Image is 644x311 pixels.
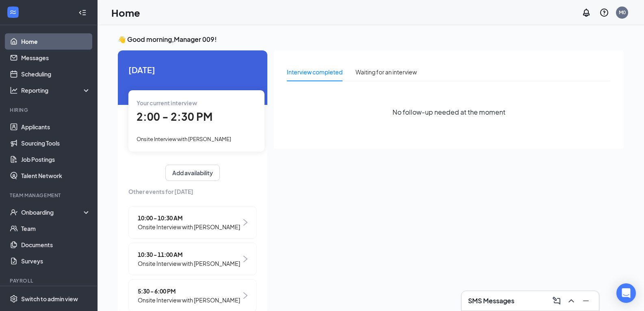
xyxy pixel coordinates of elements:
[616,283,636,303] div: Open Intercom Messenger
[137,110,212,123] span: 2:00 - 2:30 PM
[21,151,91,167] a: Job Postings
[579,294,592,307] button: Minimize
[581,296,591,306] svg: Minimize
[10,208,18,216] svg: UserCheck
[138,222,240,231] span: Onsite Interview with [PERSON_NAME]
[21,237,91,253] a: Documents
[10,192,89,199] div: Team Management
[128,63,257,76] span: [DATE]
[21,220,91,237] a: Team
[21,119,91,135] a: Applicants
[138,259,240,268] span: Onsite Interview with [PERSON_NAME]
[619,9,626,16] div: M0
[21,295,78,303] div: Switch to admin view
[21,208,84,216] div: Onboarding
[9,8,17,16] svg: WorkstreamLogo
[138,296,240,304] span: Onsite Interview with [PERSON_NAME]
[21,50,91,66] a: Messages
[137,99,197,107] span: Your current interview
[10,86,18,94] svg: Analysis
[565,294,578,307] button: ChevronUp
[21,66,91,82] a: Scheduling
[138,287,240,296] span: 5:30 - 6:00 PM
[21,33,91,50] a: Home
[138,250,240,259] span: 10:30 - 11:00 AM
[128,187,257,196] span: Other events for [DATE]
[118,35,624,44] h3: 👋 Good morning, Manager 009 !
[137,136,231,142] span: Onsite Interview with [PERSON_NAME]
[10,277,89,284] div: Payroll
[356,67,417,76] div: Waiting for an interview
[10,107,89,113] div: Hiring
[581,8,591,17] svg: Notifications
[599,8,609,17] svg: QuestionInfo
[552,296,562,306] svg: ComposeMessage
[138,213,240,222] span: 10:00 - 10:30 AM
[287,67,343,76] div: Interview completed
[550,294,563,307] button: ComposeMessage
[392,107,505,117] span: No follow-up needed at the moment
[21,167,91,184] a: Talent Network
[78,9,87,17] svg: Collapse
[21,135,91,151] a: Sourcing Tools
[21,253,91,269] a: Surveys
[566,296,576,306] svg: ChevronUp
[468,296,514,305] h3: SMS Messages
[10,295,18,303] svg: Settings
[111,6,140,20] h1: Home
[165,165,220,181] button: Add availability
[21,86,91,94] div: Reporting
